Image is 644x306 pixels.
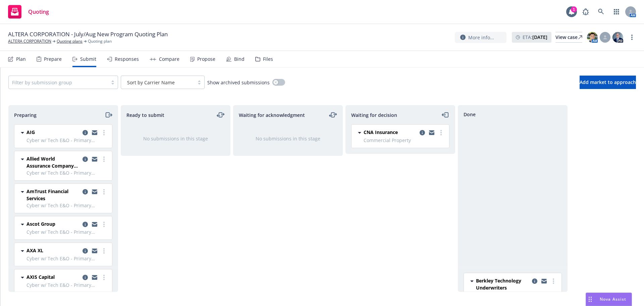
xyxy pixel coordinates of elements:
[5,2,52,21] a: Quoting
[81,273,89,281] a: copy logging email
[437,129,445,137] a: more
[364,129,398,136] span: CNA Insurance
[26,255,108,262] span: Cyber w/ Tech E&O - Primary Submission
[132,135,219,142] div: No submissions in this stage
[81,188,89,196] a: copy logging email
[88,38,112,44] span: Quoting plan
[8,30,168,38] span: ALTERA CORPORATION - July/Aug New Program Quoting Plan
[586,293,594,306] div: Drag to move
[91,188,99,196] a: copy logging email
[14,112,37,119] span: Preparing
[244,135,332,142] div: No submissions in this stage
[263,56,273,62] div: Files
[441,111,449,119] a: moveLeft
[468,34,494,41] span: More info...
[91,220,99,228] a: copy logging email
[364,137,445,144] span: Commercial Property
[587,32,598,43] img: photo
[127,79,175,86] span: Sort by Carrier Name
[540,277,548,285] a: copy logging email
[26,169,108,176] span: Cyber w/ Tech E&O - Primary Submission
[16,56,26,62] div: Plan
[580,76,636,89] button: Add market to approach
[523,34,547,41] span: ETA :
[610,5,623,18] a: Switch app
[579,5,592,18] a: Report a Bug
[549,277,557,285] a: more
[80,56,96,62] div: Submit
[26,137,108,144] span: Cyber w/ Tech E&O - Primary Submission
[197,56,215,62] div: Propose
[100,220,108,228] a: more
[476,277,529,291] span: Berkley Technology Underwriters
[26,155,80,169] span: Allied World Assurance Company (AWAC)
[531,277,539,285] a: copy logging email
[600,296,626,302] span: Nova Assist
[100,247,108,255] a: more
[91,247,99,255] a: copy logging email
[26,202,108,209] span: Cyber w/ Tech E&O - Primary Submission
[44,56,62,62] div: Prepare
[26,273,55,280] span: AXIS Capital
[100,129,108,137] a: more
[586,293,632,306] button: Nova Assist
[239,112,305,119] span: Waiting for acknowledgment
[594,5,608,18] a: Search
[234,56,245,62] div: Bind
[91,273,99,281] a: copy logging email
[26,220,55,227] span: Ascot Group
[57,38,83,44] a: Quoting plans
[81,155,89,163] a: copy logging email
[91,129,99,137] a: copy logging email
[26,281,108,289] span: Cyber w/ Tech E&O - Primary Submission
[26,188,80,202] span: AmTrust Financial Services
[81,247,89,255] a: copy logging email
[455,32,506,43] button: More info...
[81,129,89,137] a: copy logging email
[217,111,225,119] a: moveLeftRight
[26,228,108,235] span: Cyber w/ Tech E&O - Primary Submission
[81,220,89,228] a: copy logging email
[329,111,337,119] a: moveLeftRight
[100,273,108,281] a: more
[580,79,636,85] span: Add market to approach
[418,129,426,137] a: copy logging email
[476,291,557,298] span: Foreign Package
[555,32,582,42] div: View case
[26,247,43,254] span: AXA XL
[28,9,49,14] span: Quoting
[351,112,397,119] span: Waiting for decision
[612,32,623,43] img: photo
[428,129,436,137] a: copy logging email
[126,112,164,119] span: Ready to submit
[100,155,108,163] a: more
[124,79,191,86] span: Sort by Carrier Name
[207,79,270,86] span: Show archived submissions
[91,155,99,163] a: copy logging email
[555,32,582,43] a: View case
[464,111,476,118] span: Done
[628,33,636,41] a: more
[104,111,112,119] a: moveRight
[26,129,35,136] span: AIG
[571,6,577,12] div: 1
[115,56,139,62] div: Responses
[100,188,108,196] a: more
[8,38,51,44] a: ALTERA CORPORATION
[159,56,179,62] div: Compare
[532,34,547,40] strong: [DATE]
